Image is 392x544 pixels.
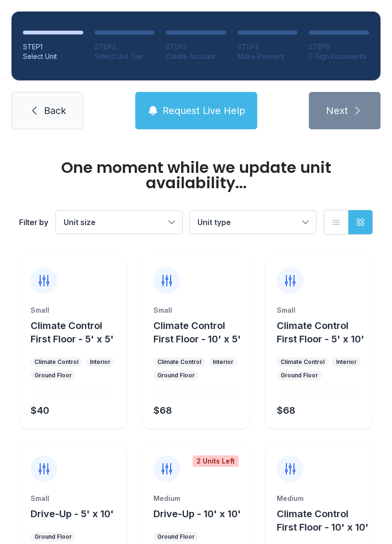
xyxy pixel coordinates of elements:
span: Climate Control First Floor - 10' x 5' [153,320,241,345]
button: Climate Control First Floor - 10' x 10' [277,507,369,534]
span: Drive-Up - 5' x 10' [31,508,114,520]
div: Interior [90,358,110,366]
div: STEP 2 [95,42,155,52]
button: Unit size [56,211,182,234]
div: Select Unit [23,52,83,61]
span: Next [326,104,348,117]
div: Ground Floor [34,372,72,379]
span: Request Live Help [163,104,245,117]
div: Small [31,494,115,503]
div: One moment while we update unit availability... [19,160,373,191]
div: Ground Floor [34,533,72,541]
span: Climate Control First Floor - 10' x 10' [277,508,369,533]
div: Ground Floor [157,372,195,379]
div: 2 Units Left [193,455,239,467]
div: Make Payment [238,52,298,61]
button: Climate Control First Floor - 5' x 5' [31,319,123,346]
div: Climate Control [157,358,201,366]
div: STEP 5 [309,42,369,52]
span: Climate Control First Floor - 5' x 10' [277,320,364,345]
span: Unit type [197,217,231,227]
span: Back [44,104,66,117]
div: Create Account [166,52,226,61]
div: Filter by [19,216,48,228]
div: Interior [336,358,357,366]
span: Climate Control First Floor - 5' x 5' [31,320,114,345]
div: STEP 1 [23,42,83,52]
div: STEP 4 [238,42,298,52]
div: $68 [153,404,172,417]
div: STEP 3 [166,42,226,52]
div: Small [277,306,361,315]
div: Ground Floor [281,372,318,379]
div: Small [153,306,238,315]
span: Unit size [64,217,96,227]
div: Medium [277,494,361,503]
button: Climate Control First Floor - 5' x 10' [277,319,369,346]
div: Climate Control [281,358,325,366]
div: Climate Control [34,358,78,366]
div: Small [31,306,115,315]
div: $68 [277,404,295,417]
div: Interior [213,358,233,366]
button: Drive-Up - 10' x 10' [153,507,241,521]
div: Select Unit Tier [95,52,155,61]
button: Climate Control First Floor - 10' x 5' [153,319,246,346]
button: Drive-Up - 5' x 10' [31,507,114,521]
span: Drive-Up - 10' x 10' [153,508,241,520]
div: E-Sign Documents [309,52,369,61]
button: Unit type [190,211,316,234]
div: Medium [153,494,238,503]
div: $40 [31,404,49,417]
div: Ground Floor [157,533,195,541]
